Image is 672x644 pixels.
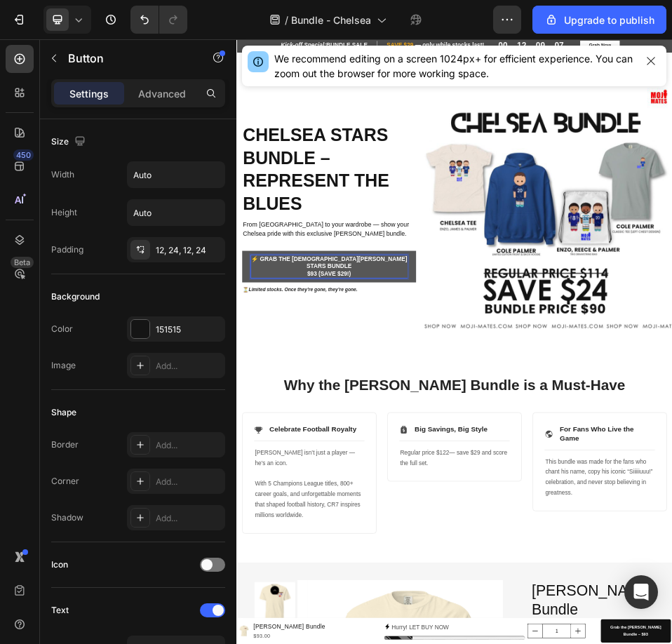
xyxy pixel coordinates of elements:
[51,243,83,256] div: Padding
[85,6,173,18] i: Kick-off Special:
[236,39,672,644] iframe: Design area
[13,149,34,161] div: 450
[344,6,478,18] strong: — only while stocks last!
[51,475,79,488] div: Corner
[532,6,666,34] button: Upgrade to publish
[291,13,371,27] span: Bundle - Chelsea
[51,438,79,451] div: Border
[51,168,74,181] div: Width
[51,323,73,335] div: Color
[51,406,76,419] div: Shape
[69,86,109,101] p: Settings
[614,3,632,22] div: 07
[156,476,222,488] div: Add...
[506,3,524,22] div: 00
[544,13,654,27] div: Upgrade to publish
[156,439,222,452] div: Add...
[51,604,69,617] div: Text
[128,162,224,187] input: Auto
[156,360,222,373] div: Add...
[130,6,187,34] div: Undo/Redo
[285,13,288,27] span: /
[51,290,100,303] div: Background
[274,51,636,81] div: We recommend editing on a screen 1024px+ for efficient experience. You can zoom out the browser f...
[11,257,34,268] div: Beta
[290,6,342,18] span: SAVE $29
[51,359,76,372] div: Image
[128,200,224,225] input: Auto
[578,3,596,22] div: 09
[156,323,222,336] div: 151515
[156,512,222,525] div: Add...
[68,50,187,67] p: Button
[156,244,222,257] div: 12, 24, 12, 24
[51,206,77,219] div: Height
[138,86,186,101] p: Advanced
[83,4,271,21] h2: BUNDLE SALE
[51,133,88,152] div: Size
[51,558,68,571] div: Icon
[624,575,658,609] div: Open Intercom Messenger
[542,3,560,22] div: 12
[51,511,83,524] div: Shadow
